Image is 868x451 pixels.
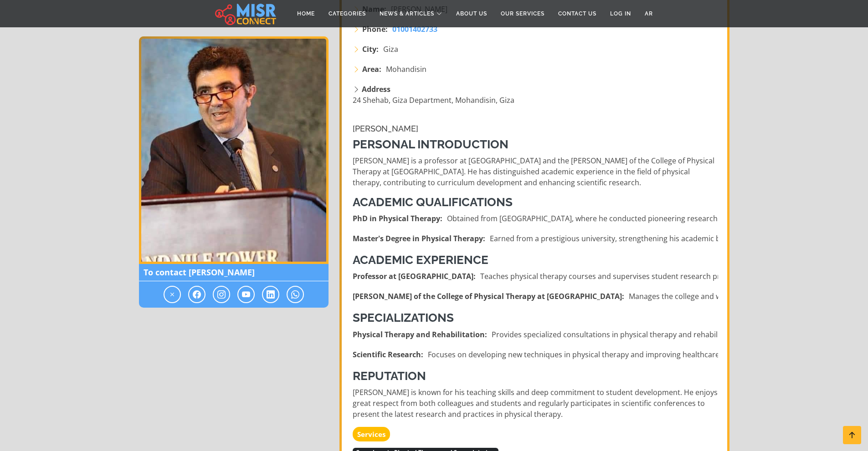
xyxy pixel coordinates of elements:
a: Categories [322,5,373,22]
li: Obtained from [GEOGRAPHIC_DATA], where he conducted pioneering research in treatment and rehabili... [353,213,718,224]
strong: PhD in Physical Therapy: [353,213,442,224]
a: News & Articles [373,5,449,22]
h3: Academic Experience [353,253,718,267]
li: Manages the college and works on developing academic and research programs. [353,291,718,302]
h1: [PERSON_NAME] [353,124,718,134]
strong: Scientific Research: [353,349,423,360]
strong: [PERSON_NAME] of the College of Physical Therapy at [GEOGRAPHIC_DATA]: [353,291,624,302]
span: Mohandisin [386,64,426,75]
strong: Services [353,427,390,442]
li: Focuses on developing new techniques in physical therapy and improving healthcare quality. [353,349,718,360]
h3: Reputation [353,369,718,383]
strong: Area: [362,64,381,75]
h3: Personal Introduction [353,137,718,152]
h3: Specializations [353,311,718,325]
span: Giza [383,44,398,55]
a: Contact Us [551,5,603,22]
span: 24 Shehab, Giza Department, Mohandisin, Giza [353,95,514,105]
p: [PERSON_NAME] is a professor at [GEOGRAPHIC_DATA] and the [PERSON_NAME] of the College of Physica... [353,155,718,188]
li: Provides specialized consultations in physical therapy and rehabilitation fields. [353,329,718,340]
strong: Address [362,84,390,94]
a: AR [638,5,660,22]
strong: Physical Therapy and Rehabilitation: [353,329,487,340]
a: Home [290,5,322,22]
strong: City: [362,44,379,55]
img: Dr. Adly Sabour [139,36,329,264]
p: [PERSON_NAME] is known for his teaching skills and deep commitment to student development. He enj... [353,387,718,420]
a: Log in [603,5,638,22]
img: main.misr_connect [215,2,276,25]
li: Earned from a prestigious university, strengthening his academic background. [353,233,718,244]
span: To contact [PERSON_NAME] [139,264,329,281]
strong: Professor at [GEOGRAPHIC_DATA]: [353,271,476,282]
li: Teaches physical therapy courses and supervises student research projects. [353,271,718,282]
a: Our Services [494,5,551,22]
strong: Master's Degree in Physical Therapy: [353,233,485,244]
h3: Academic Qualifications [353,195,718,209]
a: About Us [449,5,494,22]
span: News & Articles [380,10,434,18]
